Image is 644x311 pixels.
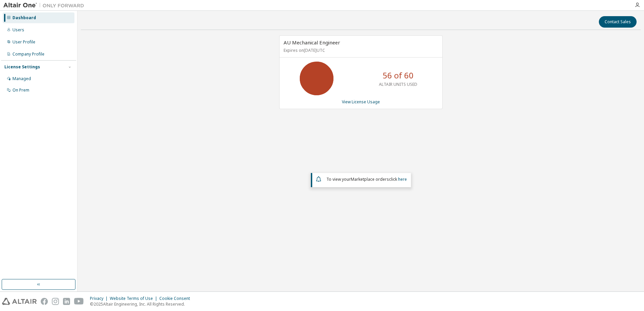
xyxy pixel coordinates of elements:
div: Cookie Consent [159,296,194,301]
p: Expires on [DATE] UTC [284,47,437,53]
img: facebook.svg [41,298,48,305]
div: User Profile [12,39,35,45]
img: youtube.svg [74,298,84,305]
span: To view your click [326,176,407,182]
img: linkedin.svg [63,298,70,305]
button: Contact Sales [599,16,637,28]
div: Website Terms of Use [110,296,159,301]
div: Privacy [90,296,110,301]
img: Altair One [3,2,88,9]
div: Users [12,27,24,33]
p: ALTAIR UNITS USED [379,81,417,87]
p: © 2025 Altair Engineering, Inc. All Rights Reserved. [90,301,194,307]
p: 56 of 60 [383,70,414,81]
a: View License Usage [342,99,380,105]
div: License Settings [4,64,40,70]
span: AU Mechanical Engineer [284,39,340,46]
em: Marketplace orders [351,176,389,182]
img: altair_logo.svg [2,298,37,305]
div: On Prem [12,88,29,93]
a: here [398,176,407,182]
div: Dashboard [12,15,36,21]
div: Managed [12,76,31,81]
img: instagram.svg [52,298,59,305]
div: Company Profile [12,51,44,57]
